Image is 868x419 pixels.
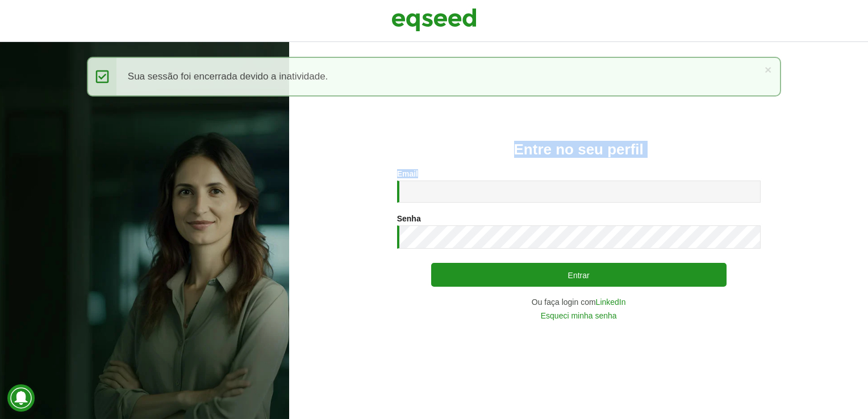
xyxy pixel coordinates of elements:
div: Sua sessão foi encerrada devido a inatividade. [87,57,781,97]
img: EqSeed Logo [391,6,477,34]
a: × [765,64,771,76]
label: Senha [397,215,421,223]
label: Email [397,170,418,178]
div: Ou faça login com [397,298,761,306]
h2: Entre no seu perfil [312,141,845,158]
a: LinkedIn [596,298,626,306]
button: Entrar [431,263,727,287]
a: Esqueci minha senha [541,312,617,320]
